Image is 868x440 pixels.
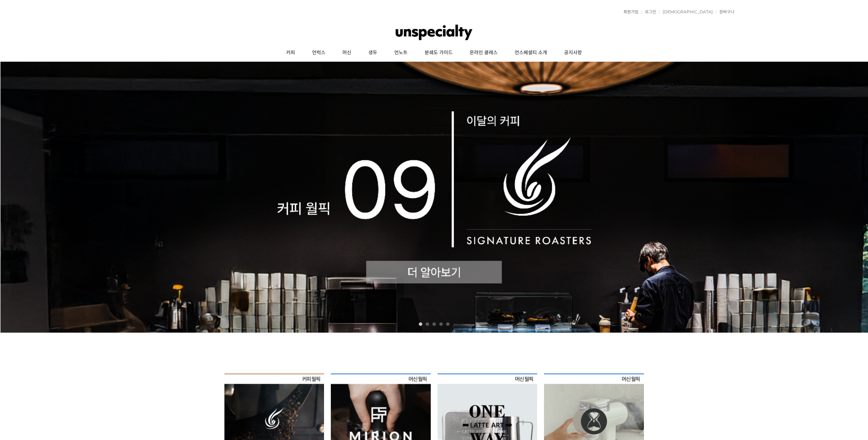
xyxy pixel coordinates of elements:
a: 3 [432,322,436,326]
img: 언스페셜티 몰 [396,22,472,43]
a: 회원가입 [620,10,638,14]
a: 로그인 [642,10,656,14]
a: 5 [446,322,450,326]
a: 언럭스 [304,44,334,61]
a: 1 [419,322,422,326]
a: 머신 [334,44,360,61]
a: 공지사항 [556,44,590,61]
a: 생두 [360,44,386,61]
a: [DEMOGRAPHIC_DATA] [659,10,713,14]
a: 언스페셜티 소개 [506,44,556,61]
a: 분쇄도 가이드 [416,44,461,61]
a: 2 [426,322,429,326]
a: 4 [439,322,443,326]
a: 온라인 클래스 [461,44,506,61]
a: 커피 [278,44,304,61]
a: 언노트 [386,44,416,61]
a: 장바구니 [716,10,734,14]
